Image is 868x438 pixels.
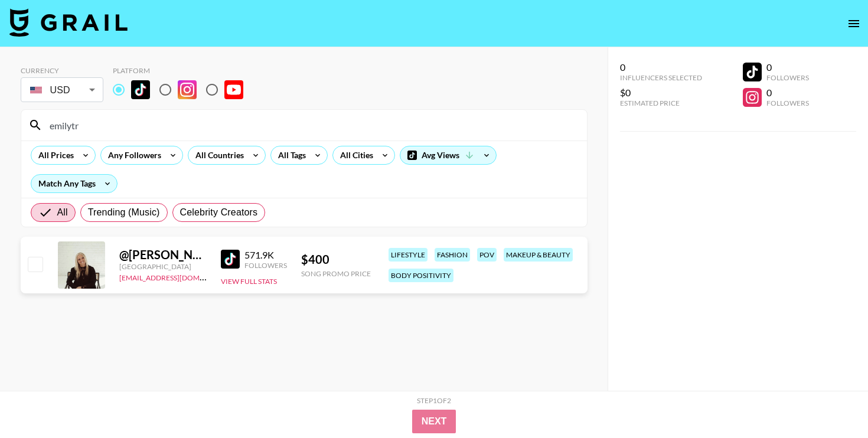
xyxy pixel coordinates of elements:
button: Next [412,410,456,433]
div: Followers [244,261,287,270]
span: All [57,205,68,220]
div: Currency [21,66,103,75]
img: Grail Talent [9,8,128,37]
div: 0 [620,61,702,73]
div: Followers [766,99,809,107]
div: @ [PERSON_NAME].traveller [119,247,207,262]
span: Celebrity Creators [180,205,258,220]
div: Platform [113,66,253,75]
div: 0 [766,87,809,99]
div: Avg Views [400,146,496,164]
div: All Prices [31,146,76,164]
div: fashion [435,248,470,262]
div: body positivity [389,269,453,282]
div: 571.9K [244,249,287,261]
div: Followers [766,73,809,82]
button: View Full Stats [221,277,277,286]
div: Song Promo Price [301,269,371,278]
input: Search by User Name [43,116,580,135]
img: YouTube [224,80,243,99]
img: TikTok [131,80,150,99]
img: Instagram [178,80,197,99]
div: 0 [766,61,809,73]
div: USD [23,80,101,100]
a: [EMAIL_ADDRESS][DOMAIN_NAME] [119,271,238,282]
img: TikTok [221,250,240,269]
span: Trending (Music) [88,205,160,220]
div: Step 1 of 2 [417,396,451,405]
div: Any Followers [101,146,164,164]
div: Match Any Tags [31,175,117,192]
div: [GEOGRAPHIC_DATA] [119,262,207,271]
iframe: Drift Widget Chat Controller [809,379,854,424]
div: lifestyle [389,248,428,262]
div: Estimated Price [620,99,702,107]
button: open drawer [842,12,866,35]
div: All Countries [188,146,246,164]
div: $0 [620,87,702,99]
div: All Tags [271,146,308,164]
div: Influencers Selected [620,73,702,82]
div: All Cities [333,146,376,164]
div: pov [477,248,497,262]
div: makeup & beauty [504,248,573,262]
div: $ 400 [301,252,371,267]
